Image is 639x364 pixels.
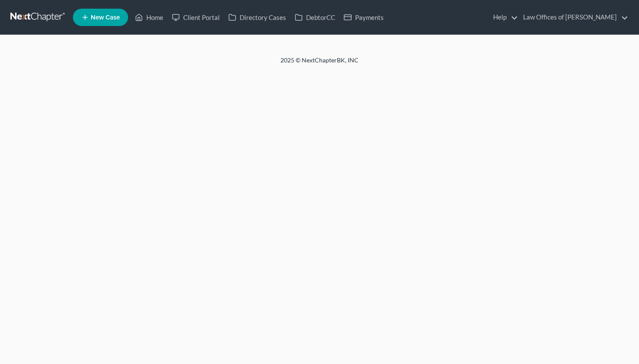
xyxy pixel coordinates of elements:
a: DebtorCC [290,10,339,25]
a: Law Offices of [PERSON_NAME] [519,10,628,25]
a: Payments [339,10,388,25]
div: 2025 © NextChapterBK, INC [72,56,567,71]
a: Help [489,10,518,25]
a: Home [131,10,168,25]
new-legal-case-button: New Case [73,9,128,26]
a: Client Portal [168,10,224,25]
a: Directory Cases [224,10,290,25]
